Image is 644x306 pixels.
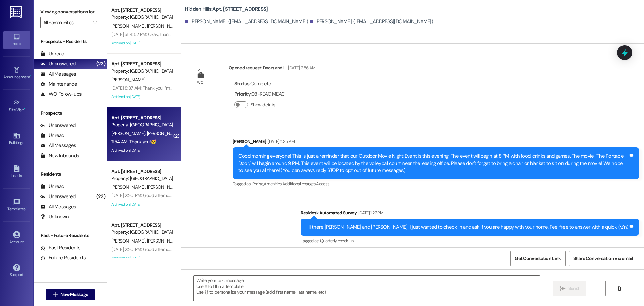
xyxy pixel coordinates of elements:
div: Archived on [DATE] [111,254,174,262]
button: Share Conversation via email [569,251,637,266]
div: Apt. [STREET_ADDRESS] [111,114,173,121]
b: Status [234,80,250,87]
span: [PERSON_NAME] [111,77,145,83]
div: Good morning everyone! This is just a reminder that our Outdoor Movie Night Event is this evening... [238,152,628,174]
span: • [24,106,25,111]
div: Future Residents [40,254,86,261]
span: [PERSON_NAME] [147,23,180,29]
div: All Messages [40,142,76,149]
div: [DATE] 2:20 PM: Good afternoon! Just a sweet reminder that our Kona Ice Resident Event is happeni... [111,192,643,199]
div: 11:54 AM: Thank you!🥳 [111,139,156,145]
a: Inbox [3,31,30,49]
div: [DATE] 2:20 PM: Good afternoon! Just a sweet reminder that our Kona Ice Resident Event is happeni... [111,246,643,252]
div: Hi there [PERSON_NAME] and [PERSON_NAME]! I just wanted to check in and ask if you are happy with... [306,224,628,231]
div: Opened request: Doors and l... [229,64,315,74]
span: Access [316,181,329,187]
i:  [93,20,97,25]
div: Archived on [DATE] [111,93,174,101]
div: Unread [40,132,64,139]
b: Priority [234,91,251,97]
span: [PERSON_NAME] [111,238,147,244]
span: [PERSON_NAME] [111,184,147,190]
div: Archived on [DATE] [111,146,174,155]
a: Support [3,262,30,280]
span: Amenities , [264,181,282,187]
div: Maintenance [40,81,77,88]
div: Past + Future Residents [34,232,107,239]
i:  [560,286,565,291]
span: [PERSON_NAME] [147,184,180,190]
div: Unanswered [40,122,76,129]
div: [DATE] 7:56 AM [286,64,315,71]
div: Apt. [STREET_ADDRESS] [111,60,173,68]
div: Tagged as: [233,179,639,189]
div: Archived on [DATE] [111,200,174,209]
span: • [30,74,31,78]
span: • [26,206,27,210]
div: Property: [GEOGRAPHIC_DATA] [111,121,173,128]
span: [PERSON_NAME] [147,238,180,244]
a: Templates • [3,196,30,214]
input: All communities [43,17,90,28]
span: Praise , [252,181,264,187]
div: Unread [40,183,64,190]
i:  [616,286,622,291]
span: Send [568,285,579,292]
div: Property: [GEOGRAPHIC_DATA] [111,68,173,75]
div: Tagged as: [301,236,639,246]
div: [DATE] at 4:52 PM: Okay, thank you! [111,31,180,37]
span: [PERSON_NAME] [111,23,147,29]
div: Unknown [40,213,69,220]
label: Viewing conversations for [40,7,100,17]
div: Prospects [34,110,107,117]
button: Get Conversation Link [510,251,565,266]
span: [PERSON_NAME] [147,130,180,136]
div: [PERSON_NAME]. ([EMAIL_ADDRESS][DOMAIN_NAME]) [185,18,308,25]
div: Prospects + Residents [34,38,107,45]
div: : 03-REAC MEAC [234,89,285,99]
b: Hidden Hills: Apt. [STREET_ADDRESS] [185,6,268,13]
div: Unread [40,50,64,57]
div: Apt. [STREET_ADDRESS] [111,168,173,175]
a: Account [3,229,30,247]
label: Show details [251,101,275,108]
span: New Message [60,291,88,298]
a: Buildings [3,130,30,148]
span: Get Conversation Link [515,255,561,262]
div: Residents [34,171,107,178]
div: [DATE] 8:37 AM: Thank you, I’m hopeful things will be ok soon. [111,85,229,91]
span: Additional charges , [282,181,316,187]
div: Apt. [STREET_ADDRESS] [111,222,173,229]
button: Send [553,281,586,296]
div: Unanswered [40,60,76,68]
button: New Message [46,289,95,300]
span: [PERSON_NAME] [111,130,147,136]
div: WO [197,79,203,86]
div: (23) [95,59,107,69]
div: Property: [GEOGRAPHIC_DATA] [111,14,173,21]
span: Quarterly check-in [320,238,353,244]
div: New Inbounds [40,152,79,159]
a: Leads [3,163,30,181]
div: WO Follow-ups [40,91,82,98]
div: [DATE] 1:27 PM [357,209,383,216]
div: Property: [GEOGRAPHIC_DATA] [111,175,173,182]
img: ResiDesk Logo [10,6,23,18]
a: Site Visit • [3,97,30,115]
div: Apt. [STREET_ADDRESS] [111,7,173,14]
div: (23) [95,191,107,202]
div: [PERSON_NAME] [233,138,639,147]
i:  [53,292,58,297]
div: All Messages [40,203,76,210]
div: Unanswered [40,193,76,200]
div: Past Residents [40,244,81,251]
span: Share Conversation via email [573,255,633,262]
div: Property: [GEOGRAPHIC_DATA] [111,229,173,236]
div: [PERSON_NAME]. ([EMAIL_ADDRESS][DOMAIN_NAME]) [310,18,433,25]
div: All Messages [40,71,76,78]
div: Archived on [DATE] [111,39,174,47]
div: Residesk Automated Survey [301,209,639,219]
div: : Complete [234,79,285,89]
div: [DATE] 11:35 AM [266,138,295,145]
